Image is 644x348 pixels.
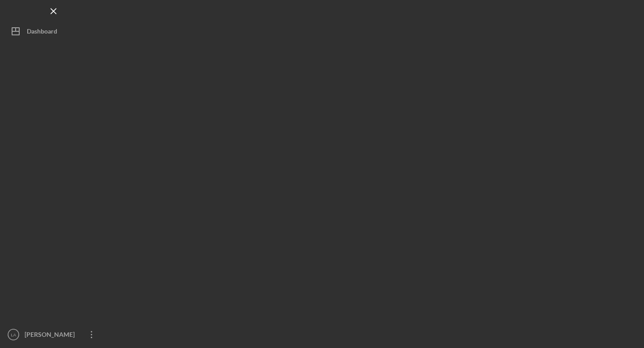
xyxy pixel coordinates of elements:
[4,326,103,344] button: LA[PERSON_NAME]
[22,326,80,346] div: [PERSON_NAME]
[27,22,57,42] div: Dashboard
[11,332,16,337] text: LA
[4,22,103,40] button: Dashboard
